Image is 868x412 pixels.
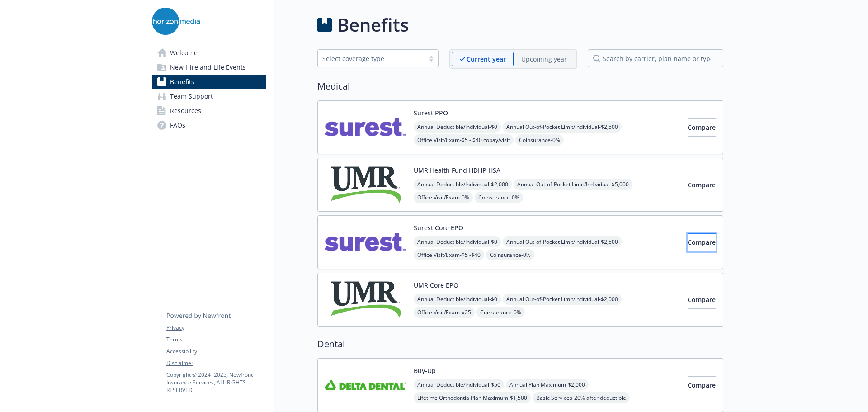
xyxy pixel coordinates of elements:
[152,75,266,89] a: Benefits
[152,60,266,75] a: New Hire and Life Events
[414,108,448,118] button: Surest PPO
[166,347,266,355] a: Accessibility
[317,337,723,351] h2: Dental
[414,379,504,390] span: Annual Deductible/Individual - $50
[325,223,406,261] img: Surest carrier logo
[317,80,723,93] h2: Medical
[170,75,194,89] span: Benefits
[414,307,475,318] span: Office Visit/Exam - $25
[414,392,531,403] span: Lifetime Orthodontia Plan Maximum - $1,500
[486,249,534,260] span: Coinsurance - 0%
[170,60,246,75] span: New Hire and Life Events
[514,179,632,190] span: Annual Out-of-Pocket Limit/Individual - $5,000
[325,280,406,319] img: UMR carrier logo
[688,376,716,394] button: Compare
[688,295,716,304] span: Compare
[166,371,266,394] p: Copyright © 2024 - 2025 , Newfront Insurance Services, ALL RIGHTS RESERVED
[506,379,589,390] span: Annual Plan Maximum - $2,000
[414,179,512,190] span: Annual Deductible/Individual - $2,000
[325,108,406,147] img: Surest carrier logo
[467,54,506,64] p: Current year
[414,366,436,375] button: Buy-Up
[152,46,266,60] a: Welcome
[414,192,473,203] span: Office Visit/Exam - 0%
[475,192,523,203] span: Coinsurance - 0%
[414,280,458,290] button: UMR Core EPO
[170,46,198,60] span: Welcome
[688,291,716,309] button: Compare
[688,238,716,246] span: Compare
[166,359,266,367] a: Disclaimer
[166,336,266,344] a: Terms
[337,11,409,38] h1: Benefits
[688,123,716,132] span: Compare
[688,176,716,194] button: Compare
[322,54,420,63] div: Select coverage type
[414,236,501,247] span: Annual Deductible/Individual - $0
[503,236,622,247] span: Annual Out-of-Pocket Limit/Individual - $2,500
[688,381,716,389] span: Compare
[688,233,716,251] button: Compare
[533,392,630,403] span: Basic Services - 20% after deductible
[152,89,266,104] a: Team Support
[515,134,564,146] span: Coinsurance - 0%
[170,89,213,104] span: Team Support
[152,104,266,118] a: Resources
[588,49,723,67] input: search by carrier, plan name or type
[688,118,716,137] button: Compare
[414,166,500,175] button: UMR Health Fund HDHP HSA
[152,118,266,133] a: FAQs
[414,134,514,146] span: Office Visit/Exam - $5 - $40 copay/visit
[476,307,525,318] span: Coinsurance - 0%
[325,166,406,204] img: UMR carrier logo
[325,366,406,404] img: Delta Dental Insurance Company carrier logo
[521,54,567,64] p: Upcoming year
[503,294,622,305] span: Annual Out-of-Pocket Limit/Individual - $2,000
[166,324,266,332] a: Privacy
[170,104,201,118] span: Resources
[414,121,501,133] span: Annual Deductible/Individual - $0
[503,121,622,133] span: Annual Out-of-Pocket Limit/Individual - $2,500
[414,294,501,305] span: Annual Deductible/Individual - $0
[688,180,716,189] span: Compare
[414,249,484,260] span: Office Visit/Exam - $5 -$40
[170,118,185,133] span: FAQs
[414,223,463,232] button: Surest Core EPO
